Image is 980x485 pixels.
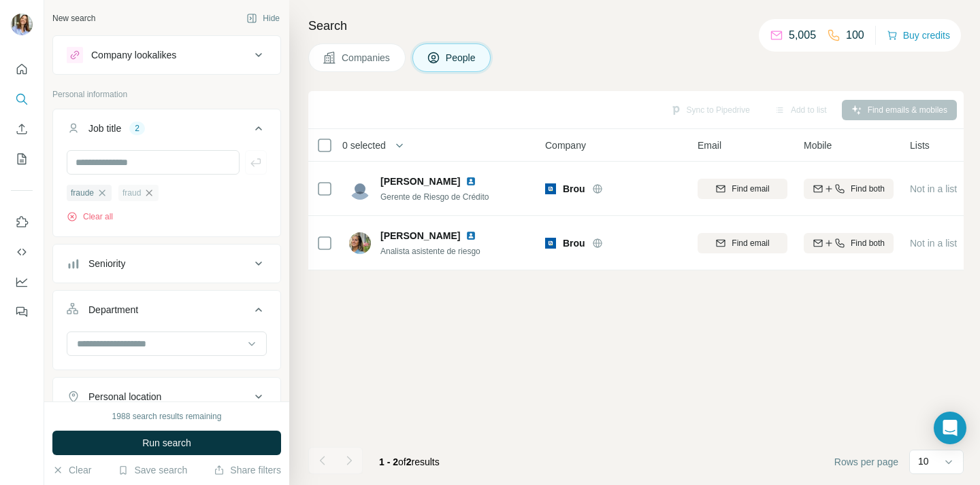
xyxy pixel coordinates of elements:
span: Gerente de Riesgo de Crédito [380,192,489,202]
button: Enrich CSV [11,117,33,141]
button: Clear all [67,211,113,223]
span: Companies [342,51,391,65]
p: Personal information [52,88,281,101]
button: Company lookalikes [53,39,280,71]
button: Personal location [53,380,280,413]
div: 1988 search results remaining [112,410,222,423]
span: fraud [122,187,141,199]
img: LinkedIn logo [465,176,476,187]
button: Search [11,87,33,111]
span: Find email [732,183,769,195]
button: Clear [52,463,91,477]
button: Share filters [214,463,281,477]
div: Company lookalikes [91,48,176,62]
span: [PERSON_NAME] [380,229,460,242]
button: Find both [804,179,894,199]
button: Run search [52,431,281,455]
span: Run search [142,436,191,450]
img: Avatar [11,14,33,35]
span: of [398,456,406,467]
span: fraude [71,187,94,199]
div: Job title [88,122,121,135]
button: Hide [237,8,289,29]
div: 2 [129,122,145,134]
span: Find both [851,237,885,249]
p: 10 [918,454,929,468]
span: [PERSON_NAME] [380,175,460,188]
button: Use Surfe API [11,240,33,264]
span: People [446,51,477,65]
span: Not in a list [910,238,957,249]
div: Department [88,303,138,317]
button: Find email [698,179,787,199]
span: results [379,456,440,467]
span: Lists [910,139,930,152]
button: Quick start [11,57,33,82]
button: Buy credits [887,26,950,45]
span: Not in a list [910,183,957,194]
span: Company [545,139,586,152]
span: Brou [563,182,585,196]
button: Department [53,293,280,331]
div: Seniority [88,257,125,270]
button: Dashboard [11,270,33,294]
h4: Search [308,16,964,35]
button: Save search [118,463,187,477]
img: Avatar [349,232,371,254]
button: Job title2 [53,112,280,150]
div: Personal location [88,390,161,403]
span: Find email [732,237,769,249]
span: Find both [851,183,885,195]
span: 1 - 2 [379,456,398,467]
button: Use Surfe on LinkedIn [11,210,33,234]
img: Avatar [349,178,371,200]
p: 100 [846,27,864,43]
button: Seniority [53,247,280,280]
button: Feedback [11,300,33,324]
span: Email [698,139,721,152]
span: Rows per page [834,455,898,469]
p: 5,005 [789,27,816,43]
div: Open Intercom Messenger [934,412,966,444]
img: LinkedIn logo [465,230,476,241]
button: My lists [11,147,33,171]
img: Logo of Brou [545,183,556,194]
button: Find both [804,233,894,253]
span: 0 selected [342,139,386,152]
span: 2 [406,456,412,467]
button: Find email [698,233,787,253]
span: Mobile [804,139,832,152]
span: Brou [563,236,585,250]
span: Analista asistente de riesgo [380,247,480,256]
img: Logo of Brou [545,238,556,249]
div: New search [52,12,95,24]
